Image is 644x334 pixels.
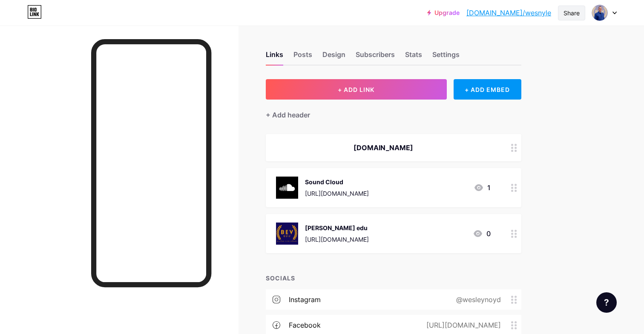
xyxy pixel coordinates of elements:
button: + ADD LINK [266,79,447,100]
img: BEV edu [276,223,298,245]
span: + ADD LINK [338,86,374,93]
div: Links [266,49,283,65]
div: + Add header [266,110,310,120]
div: [DOMAIN_NAME] [276,143,491,153]
a: [DOMAIN_NAME]/wesnyle [466,8,551,18]
div: SOCIALS [266,274,521,283]
div: Share [563,9,580,17]
div: 1 [474,183,491,193]
div: facebook [289,320,321,330]
div: [URL][DOMAIN_NAME] [305,189,369,198]
div: [PERSON_NAME] edu [305,223,369,232]
div: Subscribers [356,49,395,65]
a: Upgrade [427,9,460,16]
div: [URL][DOMAIN_NAME] [305,235,369,244]
div: Stats [405,49,422,65]
div: Posts [293,49,312,65]
div: + ADD EMBED [454,79,521,100]
img: Sound Cloud [276,177,298,199]
div: instagram [289,294,321,305]
div: @wesleynoyd [443,294,511,305]
img: wesnyle [592,5,608,21]
div: [URL][DOMAIN_NAME] [413,320,511,330]
div: Design [322,49,345,65]
div: 0 [473,228,491,239]
div: Sound Cloud [305,177,369,186]
div: Settings [432,49,460,65]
